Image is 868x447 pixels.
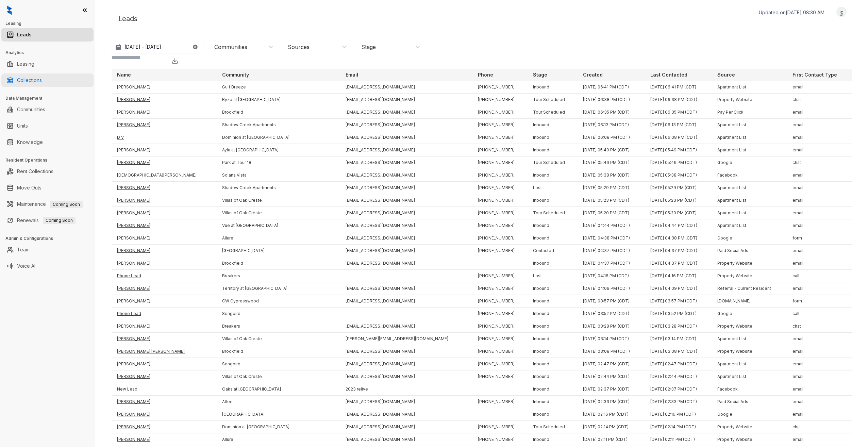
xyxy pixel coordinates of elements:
[712,383,787,396] td: Facebook
[340,383,472,396] td: 2023 relive
[217,345,340,358] td: Brookfield
[5,95,95,101] h3: Data Management
[645,282,712,295] td: [DATE] 04:09 PM (CDT)
[340,396,472,408] td: [EMAIL_ADDRESS][DOMAIN_NAME]
[787,358,852,370] td: email
[112,270,217,282] td: Phone Lead
[645,295,712,308] td: [DATE] 03:57 PM (CDT)
[217,358,340,370] td: Songbird
[112,396,217,408] td: [PERSON_NAME]
[787,421,852,433] td: chat
[787,194,852,207] td: email
[17,103,45,116] a: Communities
[217,232,340,245] td: Allure
[578,383,645,396] td: [DATE] 02:37 PM (CDT)
[340,232,472,245] td: [EMAIL_ADDRESS][DOMAIN_NAME]
[340,169,472,182] td: [EMAIL_ADDRESS][DOMAIN_NAME]
[787,207,852,219] td: email
[712,282,787,295] td: Referral - Current Resident
[214,43,247,51] div: Communities
[217,119,340,131] td: Shadow Creek Apartments
[217,94,340,106] td: Ryze at [GEOGRAPHIC_DATA]
[217,131,340,144] td: Dominion at [GEOGRAPHIC_DATA]
[578,320,645,333] td: [DATE] 03:28 PM (CDT)
[472,320,528,333] td: [PHONE_NUMBER]
[787,232,852,245] td: form
[340,106,472,119] td: [EMAIL_ADDRESS][DOMAIN_NAME]
[787,169,852,182] td: email
[472,182,528,194] td: [PHONE_NUMBER]
[645,320,712,333] td: [DATE] 03:28 PM (CDT)
[578,131,645,144] td: [DATE] 06:08 PM (CDT)
[112,421,217,433] td: [PERSON_NAME]
[112,182,217,194] td: [PERSON_NAME]
[112,7,852,31] div: Leads
[217,106,340,119] td: Brookfield
[17,243,30,256] a: Team
[472,295,528,308] td: [PHONE_NUMBER]
[1,181,94,195] li: Move Outs
[528,408,578,421] td: Inbound
[112,219,217,232] td: [PERSON_NAME]
[1,57,94,71] li: Leasing
[787,320,852,333] td: chat
[217,207,340,219] td: Villas of Oak Creste
[217,408,340,421] td: [GEOGRAPHIC_DATA]
[5,20,95,27] h3: Leasing
[787,383,852,396] td: email
[112,308,217,320] td: Phone Lead
[17,119,28,133] a: Units
[528,308,578,320] td: Inbound
[645,345,712,358] td: [DATE] 03:08 PM (CDT)
[712,333,787,345] td: Apartment List
[528,421,578,433] td: Tour Scheduled
[787,119,852,131] td: email
[217,282,340,295] td: Territory at [GEOGRAPHIC_DATA]
[528,182,578,194] td: Lost
[578,421,645,433] td: [DATE] 02:14 PM (CDT)
[478,71,493,78] p: Phone
[112,433,217,446] td: [PERSON_NAME]
[340,295,472,308] td: [EMAIL_ADDRESS][DOMAIN_NAME]
[712,245,787,257] td: Paid Social Ads
[787,106,852,119] td: email
[528,207,578,219] td: Tour Scheduled
[112,94,217,106] td: [PERSON_NAME]
[112,131,217,144] td: D V
[528,169,578,182] td: Inbound
[472,282,528,295] td: [PHONE_NUMBER]
[645,156,712,169] td: [DATE] 05:46 PM (CDT)
[787,182,852,194] td: email
[645,370,712,383] td: [DATE] 02:44 PM (CDT)
[217,270,340,282] td: Breakers
[112,232,217,245] td: [PERSON_NAME]
[578,119,645,131] td: [DATE] 06:13 PM (CDT)
[217,169,340,182] td: Solana Vista
[112,257,217,270] td: [PERSON_NAME]
[340,119,472,131] td: [EMAIL_ADDRESS][DOMAIN_NAME]
[578,219,645,232] td: [DATE] 04:44 PM (CDT)
[112,408,217,421] td: [PERSON_NAME]
[1,243,94,256] li: Team
[787,81,852,94] td: email
[340,370,472,383] td: [EMAIL_ADDRESS][DOMAIN_NAME]
[112,282,217,295] td: [PERSON_NAME]
[112,194,217,207] td: [PERSON_NAME]
[578,345,645,358] td: [DATE] 03:08 PM (CDT)
[645,106,712,119] td: [DATE] 06:35 PM (CDT)
[112,295,217,308] td: [PERSON_NAME]
[645,358,712,370] td: [DATE] 02:47 PM (CDT)
[340,245,472,257] td: [EMAIL_ADDRESS][DOMAIN_NAME]
[712,219,787,232] td: Apartment List
[578,257,645,270] td: [DATE] 04:37 PM (CDT)
[361,43,376,51] div: Stage
[17,73,42,87] a: Collections
[787,156,852,169] td: chat
[112,383,217,396] td: New Lead
[528,156,578,169] td: Tour Scheduled
[340,182,472,194] td: [EMAIL_ADDRESS][DOMAIN_NAME]
[472,232,528,245] td: [PHONE_NUMBER]
[472,333,528,345] td: [PHONE_NUMBER]
[578,169,645,182] td: [DATE] 05:38 PM (CDT)
[17,165,53,178] a: Rent Collections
